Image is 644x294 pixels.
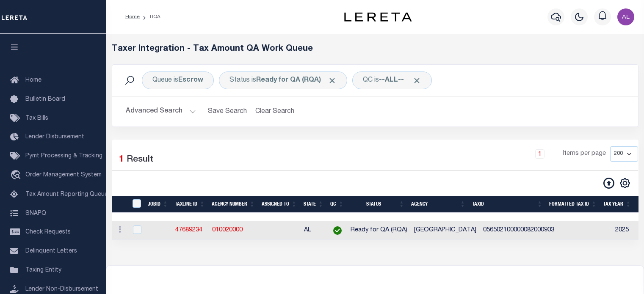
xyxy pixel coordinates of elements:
span: Bulletin Board [25,96,65,102]
span: Ready for QA (RQA) [351,227,407,233]
a: 1 [535,149,544,159]
div: Status is [219,71,347,89]
div: QC is [352,71,432,89]
th: TaxID: activate to sort column ascending [469,196,546,213]
span: Home [25,77,41,83]
th: Agency Number: activate to sort column ascending [208,196,258,213]
span: Tax Bills [25,115,48,121]
span: Click to Remove [412,76,421,85]
span: Pymt Processing & Tracking [25,153,102,159]
th: JobID: activate to sort column ascending [144,196,171,213]
b: Escrow [178,77,203,84]
li: TIQA [140,13,160,21]
td: [GEOGRAPHIC_DATA] [411,221,480,240]
a: 47689234 [175,227,202,233]
img: logo-dark.svg [344,12,412,22]
label: Result [127,153,153,167]
img: svg+xml;base64,PHN2ZyB4bWxucz0iaHR0cDovL3d3dy53My5vcmcvMjAwMC9zdmciIHBvaW50ZXItZXZlbnRzPSJub25lIi... [617,8,634,25]
th: TaxID [127,196,144,213]
th: QC: activate to sort column ascending [327,196,347,213]
th: Status: activate to sort column ascending [347,196,408,213]
span: Lender Non-Disbursement [25,286,98,292]
span: Tax Amount Reporting Queue [25,192,108,198]
span: Click to Remove [328,76,337,85]
h5: Taxer Integration - Tax Amount QA Work Queue [112,44,638,54]
b: --ALL-- [379,77,404,84]
button: Save Search [203,103,252,120]
th: TaxLine ID: activate to sort column ascending [171,196,208,213]
span: Taxing Entity [25,267,61,273]
th: Assigned To: activate to sort column ascending [258,196,300,213]
th: Tax Year: activate to sort column ascending [600,196,634,213]
div: Queue is [142,71,214,89]
th: State: activate to sort column ascending [300,196,327,213]
a: 010020000 [212,227,243,233]
span: Check Requests [25,229,71,235]
td: 056502100000082000903 [480,221,558,240]
i: travel_explore [10,170,24,181]
td: AL [301,221,327,240]
button: Clear Search [252,103,298,120]
button: Advanced Search [126,103,196,120]
span: 1 [119,155,124,164]
th: Agency: activate to sort column ascending [408,196,469,213]
span: Lender Disbursement [25,134,84,140]
a: Home [125,14,140,19]
th: Formatted Tax ID: activate to sort column ascending [546,196,600,213]
span: SNAPQ [25,210,46,216]
span: Order Management System [25,172,102,178]
img: check-icon-green.svg [333,226,342,235]
b: Ready for QA (RQA) [256,77,337,84]
span: Items per page [563,149,606,159]
span: Delinquent Letters [25,248,77,254]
